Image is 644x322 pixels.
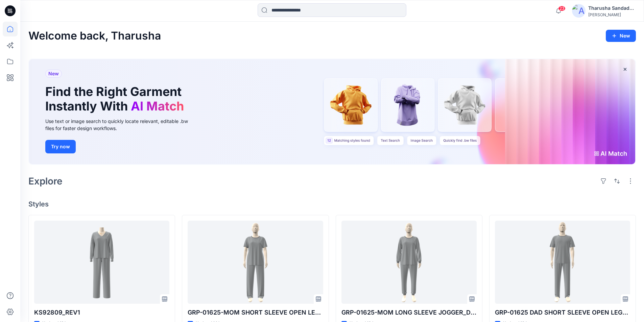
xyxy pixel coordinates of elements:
p: GRP-01625 DAD SHORT SLEEVE OPEN LEG_REV1 [495,308,630,317]
h1: Find the Right Garment Instantly With [45,84,187,114]
div: Tharusha Sandadeepa [588,4,636,12]
span: AI Match [131,99,184,114]
button: New [606,30,636,42]
p: GRP-01625-MOM LONG SLEEVE JOGGER_DEV_REV1 [341,308,477,317]
a: GRP-01625-MOM SHORT SLEEVE OPEN LEG_DEV_REV1 [188,221,323,304]
div: Use text or image search to quickly locate relevant, editable .bw files for faster design workflows. [45,118,197,132]
button: Try now [45,140,76,153]
a: GRP-01625-MOM LONG SLEEVE JOGGER_DEV_REV1 [341,221,477,304]
p: GRP-01625-MOM SHORT SLEEVE OPEN LEG_DEV_REV1 [188,308,323,317]
h2: Welcome back, Tharusha [28,30,161,42]
a: GRP-01625 DAD SHORT SLEEVE OPEN LEG_REV1 [495,221,630,304]
span: New [48,70,59,78]
h2: Explore [28,176,63,187]
img: avatar [572,4,586,18]
p: KS92809_REV1 [34,308,169,317]
h4: Styles [28,200,636,208]
span: 23 [558,6,566,11]
div: [PERSON_NAME] [588,12,636,17]
a: KS92809_REV1 [34,221,169,304]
